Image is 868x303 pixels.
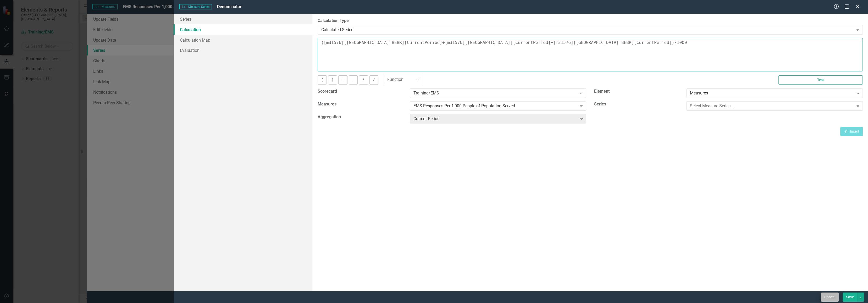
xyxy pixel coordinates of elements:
label: Element [594,88,682,94]
a: Calculation Map [174,35,312,45]
label: Aggregation [318,114,406,120]
button: ) [328,75,337,85]
a: Evaluation [174,45,312,55]
span: Denominator [217,4,241,9]
div: Measures [690,90,853,96]
div: Function [387,77,414,83]
div: Current Period [413,116,577,122]
a: Series [174,14,312,24]
textarea: ([m31576][[GEOGRAPHIC_DATA] BEBR][CurrentPeriod]+[m31576][[GEOGRAPHIC_DATA]][CurrentPeriod]+[m315... [318,38,863,71]
a: Calculation [174,24,312,35]
button: Insert [840,127,863,136]
button: Cancel [821,293,839,302]
div: EMS Responses Per 1,000 People of Population Served [413,103,577,109]
button: / [369,75,378,85]
label: Scorecard [318,88,406,94]
div: Calculated Series [321,27,853,33]
label: Measures [318,101,406,107]
button: Save [843,293,857,302]
label: Series [594,101,682,107]
div: Select Measure Series... [690,103,853,109]
span: Measure Series [179,4,212,9]
button: - [349,75,358,85]
div: Training/EMS [413,90,577,96]
button: Test [778,75,863,85]
label: Calculation Type [318,18,863,24]
button: ( [318,75,327,85]
button: + [338,75,347,85]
